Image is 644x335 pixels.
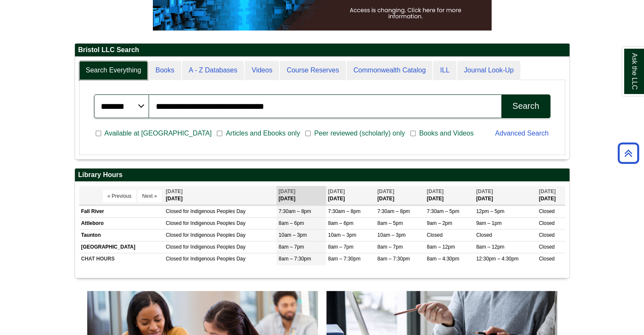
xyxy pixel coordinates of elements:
a: A - Z Databases [182,61,244,80]
span: Closed [166,232,182,238]
span: 12:30pm – 4:30pm [476,256,518,262]
span: for Indigenous Peoples Day [183,220,245,226]
a: Commonwealth Catalog [347,61,433,80]
span: 8am – 7:30pm [328,256,361,262]
span: 10am – 3pm [279,232,307,238]
span: 10am – 3pm [328,232,357,238]
td: Taunton [79,230,164,241]
span: Closed [539,232,555,238]
span: 8am – 4:30pm [427,256,459,262]
th: [DATE] [326,186,376,205]
span: 10am – 3pm [377,232,406,238]
span: 8am – 7pm [328,244,354,250]
span: 9am – 1pm [476,220,501,226]
span: [DATE] [476,188,493,194]
span: Available at [GEOGRAPHIC_DATA] [101,128,215,138]
span: Closed [539,208,555,214]
span: [DATE] [377,188,394,194]
span: 8am – 7:30pm [377,256,410,262]
span: Closed [166,244,182,250]
span: 8am – 12pm [427,244,455,250]
span: Closed [476,232,492,238]
span: 7:30am – 8pm [279,208,311,214]
span: 7:30am – 8pm [328,208,361,214]
input: Peer reviewed (scholarly) only [305,130,311,137]
span: 8am – 6pm [279,220,304,226]
td: [GEOGRAPHIC_DATA] [79,241,164,253]
button: Search [501,94,550,118]
span: Closed [539,244,555,250]
td: Fall River [79,205,164,217]
span: Books and Videos [416,128,477,138]
input: Articles and Ebooks only [217,130,222,137]
span: 8am – 5pm [377,220,403,226]
td: CHAT HOURS [79,253,164,265]
span: 8am – 12pm [476,244,504,250]
input: Books and Videos [410,130,416,137]
span: for Indigenous Peoples Day [183,232,245,238]
span: Closed [539,256,555,262]
span: Closed [166,208,182,214]
span: 8am – 7pm [279,244,304,250]
span: [DATE] [427,188,444,194]
input: Available at [GEOGRAPHIC_DATA] [96,130,101,137]
th: [DATE] [537,186,565,205]
a: Videos [245,61,279,80]
span: for Indigenous Peoples Day [183,208,245,214]
span: for Indigenous Peoples Day [183,256,245,262]
span: 8am – 6pm [328,220,354,226]
span: 7:30am – 5pm [427,208,459,214]
a: Back to Top [615,147,642,159]
span: Closed [166,220,182,226]
span: [DATE] [328,188,345,194]
span: for Indigenous Peoples Day [183,244,245,250]
th: [DATE] [474,186,536,205]
span: 7:30am – 8pm [377,208,410,214]
td: Attleboro [79,217,164,229]
th: [DATE] [425,186,474,205]
a: Journal Look-Up [457,61,520,80]
span: 8am – 7pm [377,244,403,250]
a: Books [149,61,181,80]
div: Search [512,101,539,111]
th: [DATE] [276,186,326,205]
span: Closed [427,232,442,238]
span: Closed [539,220,555,226]
a: Advanced Search [495,130,548,137]
span: 12pm – 5pm [476,208,504,214]
span: [DATE] [166,188,183,194]
span: 9am – 2pm [427,220,452,226]
span: Articles and Ebooks only [222,128,303,138]
h2: Library Hours [75,169,569,182]
button: Next » [138,190,162,202]
span: Peer reviewed (scholarly) only [311,128,408,138]
span: Closed [166,256,182,262]
span: 8am – 7:30pm [279,256,311,262]
span: [DATE] [279,188,296,194]
h2: Bristol LLC Search [75,44,569,57]
a: ILL [433,61,456,80]
th: [DATE] [375,186,425,205]
a: Course Reserves [280,61,346,80]
span: [DATE] [539,188,556,194]
a: Search Everything [79,61,148,80]
button: « Previous [103,190,136,202]
th: [DATE] [164,186,276,205]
